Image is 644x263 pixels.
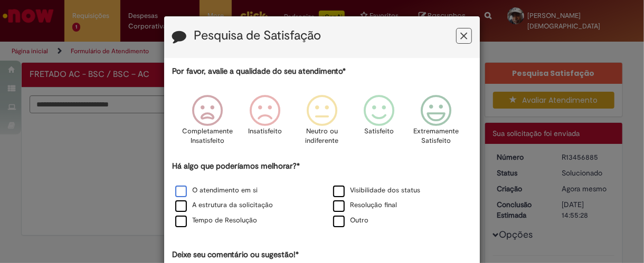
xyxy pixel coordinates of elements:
div: Extremamente Satisfeito [409,87,463,159]
p: Completamente Insatisfeito [183,126,233,146]
label: Visibilidade dos status [333,186,420,196]
label: Tempo de Resolução [175,216,257,226]
label: O atendimento em si [175,186,258,196]
div: Insatisfeito [238,87,292,159]
label: Deixe seu comentário ou sugestão!* [172,249,299,260]
p: Neutro ou indiferente [303,126,341,146]
div: Há algo que poderíamos melhorar?* [172,161,472,229]
p: Insatisfeito [248,126,282,137]
p: Satisfeito [364,126,394,137]
label: A estrutura da solicitação [175,200,273,210]
p: Extremamente Satisfeito [413,126,459,146]
div: Satisfeito [352,87,406,159]
label: Outro [333,216,368,226]
div: Neutro ou indiferente [295,87,349,159]
label: Pesquisa de Satisfação [194,29,321,43]
label: Resolução final [333,200,397,210]
div: Completamente Insatisfeito [181,87,234,159]
label: Por favor, avalie a qualidade do seu atendimento* [172,66,346,77]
